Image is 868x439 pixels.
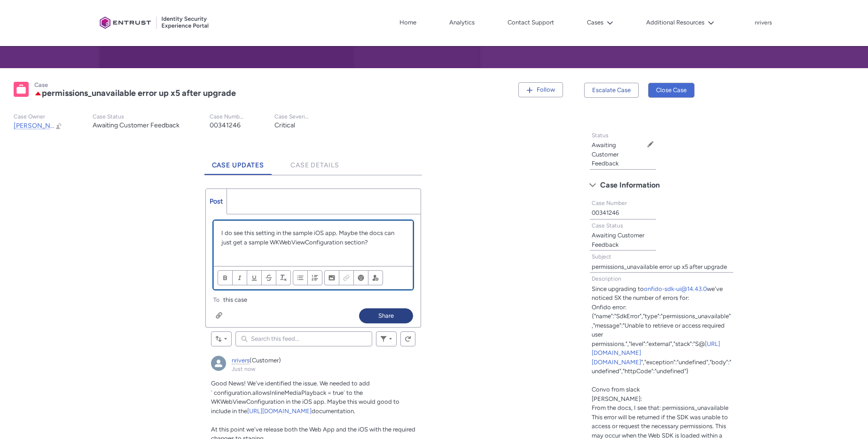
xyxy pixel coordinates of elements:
a: Case Details [283,149,347,175]
span: Case Updates [212,161,265,169]
span: Case Status [592,222,623,229]
button: Bold [218,270,233,285]
span: (Customer) [250,357,281,364]
button: Underline [247,270,262,285]
button: Case Information [585,178,738,193]
records-entity-label: Case [34,81,48,88]
button: Strikethrough [261,270,276,285]
p: Case Number [210,113,244,120]
lightning-formatted-text: Awaiting Customer Feedback [592,141,618,167]
a: Post [206,189,227,214]
a: Contact Support [505,16,556,30]
a: onfido-sdk-ui@14.43.0 [644,285,707,292]
p: I do see this setting in the sample iOS app. Maybe the docs can just get a sample WKWebViewConfig... [221,228,405,247]
button: Italic [232,270,247,285]
ul: Align text [293,270,322,285]
span: documentation. [312,408,355,415]
span: Case Details [290,161,339,169]
a: [URL][DOMAIN_NAME] [247,408,312,415]
lightning-formatted-text: 00341246 [592,209,619,216]
button: Numbered List [307,270,322,285]
button: Additional Resources [644,16,717,30]
lightning-formatted-text: permissions_unavailable error up x5 after upgrade [592,263,727,270]
div: Chatter Publisher [205,188,421,328]
ul: Format text [218,270,291,285]
span: Follow [537,86,555,93]
a: Analytics, opens in new tab [447,16,477,30]
a: [URL][DOMAIN_NAME][DOMAIN_NAME] [592,340,720,366]
lightning-formatted-text: Awaiting Customer Feedback [93,121,180,129]
button: Remove Formatting [276,270,291,285]
lightning-formatted-text: Awaiting Customer Feedback [592,232,644,248]
button: Insert Emoji [353,270,368,285]
p: Case Severity [274,113,309,120]
span: Post [210,197,223,205]
button: Close Case [648,83,695,98]
a: Case Updates [204,149,272,175]
span: Status [592,132,609,139]
span: To [213,297,219,303]
a: Home [397,16,419,30]
lightning-formatted-text: 00341246 [210,121,241,129]
button: User Profile nrivers [754,17,773,27]
span: Case Number [592,200,627,206]
button: @Mention people and groups [368,270,383,285]
lightning-icon: Escalated [34,89,42,98]
a: nrivers [232,357,250,364]
button: Bulleted List [293,270,308,285]
button: Refresh this feed [400,331,415,346]
span: Case Information [600,178,660,192]
lightning-formatted-text: Critical [274,121,295,129]
button: Image [324,270,339,285]
button: Edit Status [647,141,654,148]
button: Share [359,308,413,323]
input: Search this feed... [235,331,372,346]
button: Follow [518,82,563,97]
ul: Insert content [324,270,383,285]
p: nrivers [755,20,772,26]
a: Just now [232,366,255,372]
span: this case [223,295,247,305]
span: Subject [592,253,611,260]
span: Good News! We've identified the issue. We needed to add ` configuration.allowsInlineMediaPlayback... [211,380,399,415]
button: Cases [585,16,616,30]
img: nrivers [211,356,226,371]
span: Description [592,275,621,282]
button: Change Owner [55,122,63,130]
lightning-formatted-text: permissions_unavailable error up x5 after upgrade [42,88,236,98]
span: [PERSON_NAME].[PERSON_NAME] [14,122,120,130]
p: Case Status [93,113,180,120]
button: Link [339,270,354,285]
p: Case Owner [14,113,63,120]
button: Escalate Case [584,83,639,98]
